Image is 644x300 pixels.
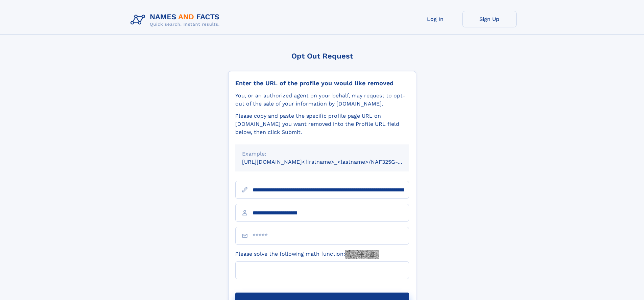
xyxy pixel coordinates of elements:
[242,159,422,165] small: [URL][DOMAIN_NAME]<firstname>_<lastname>/NAF325G-xxxxxxxx
[235,112,409,136] div: Please copy and paste the specific profile page URL on [DOMAIN_NAME] you want removed into the Pr...
[235,79,409,87] div: Enter the URL of the profile you would like removed
[235,250,379,259] label: Please solve the following math function:
[228,52,416,60] div: Opt Out Request
[408,11,462,27] a: Log In
[128,11,225,29] img: Logo Names and Facts
[242,150,402,158] div: Example:
[235,92,409,108] div: You, or an authorized agent on your behalf, may request to opt-out of the sale of your informatio...
[462,11,517,27] a: Sign Up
